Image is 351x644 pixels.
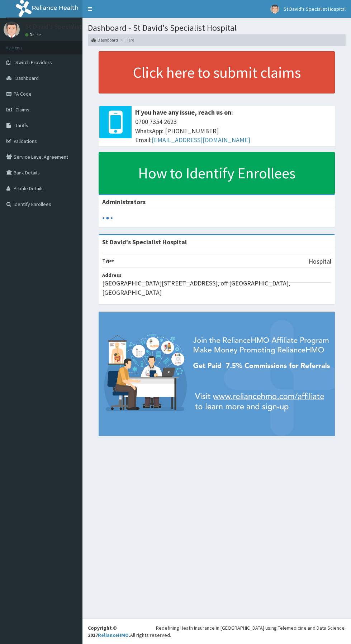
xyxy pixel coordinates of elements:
img: User Image [270,5,279,14]
span: 0700 7354 2623 WhatsApp: [PHONE_NUMBER] Email: [135,117,331,145]
li: Here [119,37,134,43]
img: provider-team-banner.png [99,312,335,436]
span: St David's Specialist Hospital [284,6,346,12]
a: [EMAIL_ADDRESS][DOMAIN_NAME] [152,136,250,144]
svg: audio-loading [102,213,113,224]
b: Administrators [102,198,146,206]
span: Dashboard [15,75,39,81]
p: Hospital [309,257,331,266]
a: Dashboard [91,37,118,43]
footer: All rights reserved. [82,619,351,644]
h1: Dashboard - St David's Specialist Hospital [88,23,346,33]
a: Online [25,32,42,37]
b: Address [102,272,122,278]
strong: Copyright © 2017 . [88,625,130,638]
img: User Image [4,21,20,38]
div: Redefining Heath Insurance in [GEOGRAPHIC_DATA] using Telemedicine and Data Science! [156,624,346,631]
a: RelianceHMO [98,632,129,638]
b: If you have any issue, reach us on: [135,108,233,116]
a: How to Identify Enrollees [99,152,335,194]
a: Click here to submit claims [99,51,335,93]
span: Tariffs [15,122,28,129]
p: [GEOGRAPHIC_DATA][STREET_ADDRESS], off [GEOGRAPHIC_DATA], [GEOGRAPHIC_DATA] [102,279,331,297]
span: Switch Providers [15,59,52,66]
b: Type [102,257,114,264]
strong: St David's Specialist Hospital [102,238,187,246]
p: St David's Specialist Hospital [25,23,107,30]
span: Claims [15,106,29,113]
